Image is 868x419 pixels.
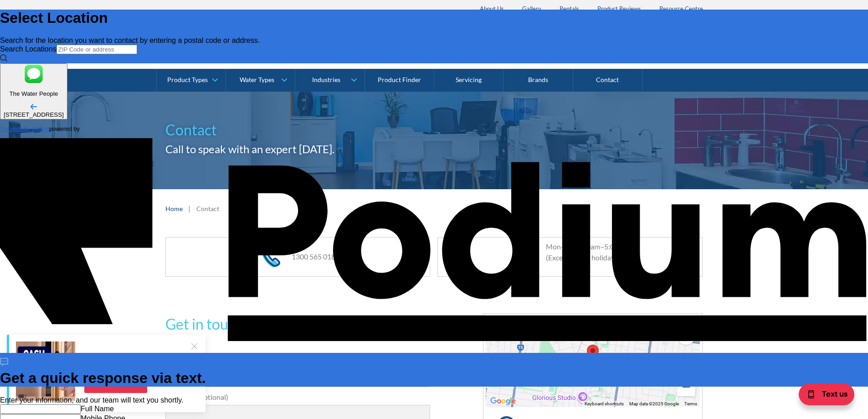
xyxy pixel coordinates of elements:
[4,90,64,97] p: The Water People
[777,373,868,419] iframe: podium webchat widget bubble
[81,405,114,413] label: Full Name
[49,125,80,132] span: powered by
[4,111,64,118] div: [STREET_ADDRESS]
[56,45,137,54] input: ZIP Code or address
